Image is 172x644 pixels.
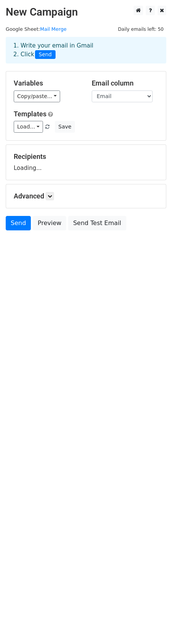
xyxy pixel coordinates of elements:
[115,25,166,33] span: Daily emails left: 50
[14,110,46,118] a: Templates
[115,26,166,32] a: Daily emails left: 50
[14,192,158,200] h5: Advanced
[33,216,66,230] a: Preview
[35,50,56,59] span: Send
[68,216,126,230] a: Send Test Email
[6,26,67,32] small: Google Sheet:
[55,121,75,133] button: Save
[14,152,158,161] h5: Recipients
[6,6,166,19] h2: New Campaign
[92,79,158,87] h5: Email column
[14,79,80,87] h5: Variables
[14,152,158,172] div: Loading...
[8,41,164,59] div: 1. Write your email in Gmail 2. Click
[14,90,60,102] a: Copy/paste...
[40,26,67,32] a: Mail Merge
[6,216,31,230] a: Send
[14,121,43,133] a: Load...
